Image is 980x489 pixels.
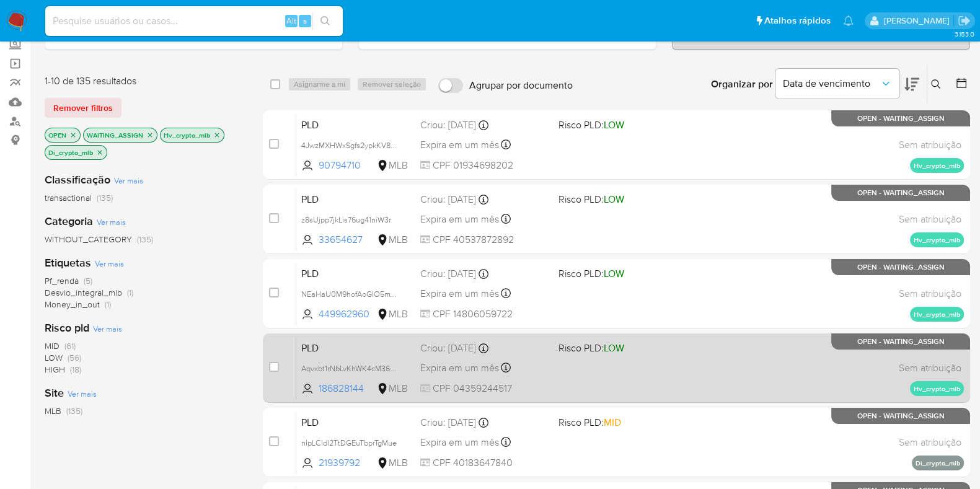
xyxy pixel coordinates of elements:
p: danilo.toledo@mercadolivre.com [883,15,953,27]
span: s [303,15,307,27]
span: 3.153.0 [954,29,974,39]
button: search-icon [312,12,338,30]
a: Sair [958,14,971,27]
a: Notificações [843,15,854,26]
span: Atalhos rápidos [764,14,831,27]
input: Pesquise usuários ou casos... [45,13,343,29]
span: Alt [286,15,296,27]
